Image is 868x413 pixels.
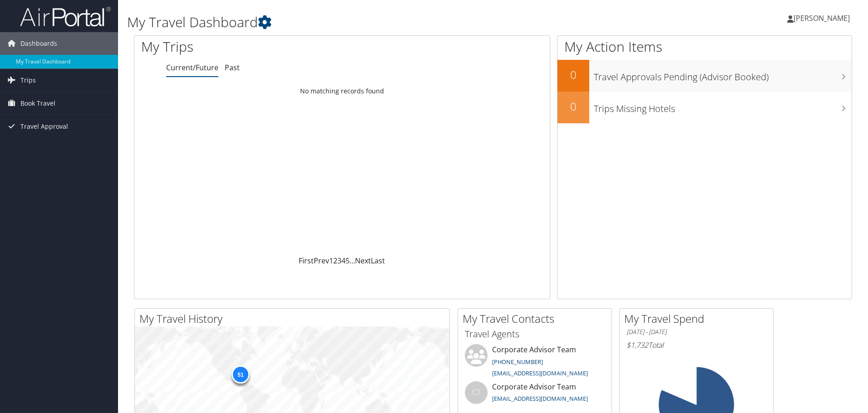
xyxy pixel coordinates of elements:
[333,256,337,266] a: 2
[141,37,370,56] h1: My Trips
[371,256,385,266] a: Last
[20,115,68,138] span: Travel Approval
[492,394,588,403] a: [EMAIL_ADDRESS][DOMAIN_NAME]
[127,13,615,32] h1: My Travel Dashboard
[139,311,449,326] h2: My Travel History
[232,365,250,383] div: 51
[626,340,766,350] h6: Total
[350,256,355,266] span: …
[463,311,612,326] h2: My Travel Contacts
[460,344,609,381] li: Corporate Advisor Team
[794,13,850,23] span: [PERSON_NAME]
[492,369,588,377] a: [EMAIL_ADDRESS][DOMAIN_NAME]
[20,6,111,27] img: airportal-logo.png
[557,92,852,123] a: 0Trips Missing Hotels
[787,5,859,32] a: [PERSON_NAME]
[594,66,852,83] h3: Travel Approvals Pending (Advisor Booked)
[557,60,852,92] a: 0Travel Approvals Pending (Advisor Booked)
[337,256,341,266] a: 3
[355,256,371,266] a: Next
[460,381,609,411] li: Corporate Advisor Team
[20,32,57,55] span: Dashboards
[626,328,766,336] h6: [DATE] - [DATE]
[329,256,333,266] a: 1
[299,256,314,266] a: First
[557,67,589,83] h2: 0
[557,37,852,56] h1: My Action Items
[20,69,36,92] span: Trips
[626,340,648,350] span: $1,732
[492,358,543,366] a: [PHONE_NUMBER]
[465,381,488,404] div: CT
[557,99,589,114] h2: 0
[465,328,605,340] h3: Travel Agents
[624,311,773,326] h2: My Travel Spend
[166,63,218,73] a: Current/Future
[314,256,329,266] a: Prev
[594,98,852,115] h3: Trips Missing Hotels
[345,256,350,266] a: 5
[134,83,550,99] td: No matching records found
[20,92,55,115] span: Book Travel
[341,256,345,266] a: 4
[225,63,240,73] a: Past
